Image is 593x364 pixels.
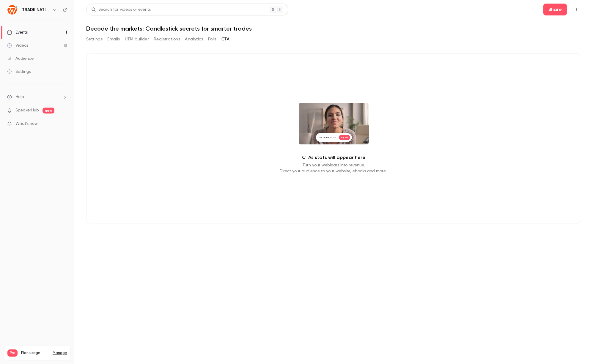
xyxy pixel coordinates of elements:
span: Help [15,94,24,100]
p: Turn your webinars into revenue. Direct your audience to your website, ebooks and more... [279,162,388,174]
button: CTA [221,34,229,44]
button: Analytics [185,34,203,44]
span: new [43,108,54,114]
button: Polls [208,34,217,44]
a: Manage [53,351,67,355]
button: Emails [107,34,120,44]
img: TRADE NATION [7,5,17,15]
div: Audience [7,56,34,62]
h1: Decode the markets: Candlestick secrets for smarter trades [86,25,581,32]
button: UTM builder [125,34,149,44]
span: What's new [15,121,38,127]
div: Settings [7,69,31,75]
button: Registrations [154,34,180,44]
h6: TRADE NATION [22,7,50,13]
span: Plan usage [21,351,49,355]
li: help-dropdown-opener [7,94,67,100]
span: Pro [7,349,18,357]
div: Events [7,29,28,35]
button: Share [543,4,567,15]
button: Settings [86,34,103,44]
iframe: Noticeable Trigger [60,121,67,127]
div: Videos [7,42,28,48]
div: Search for videos or events [91,7,151,13]
p: CTAs stats will appear here [302,154,365,161]
a: SpeakerHub [15,107,39,114]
